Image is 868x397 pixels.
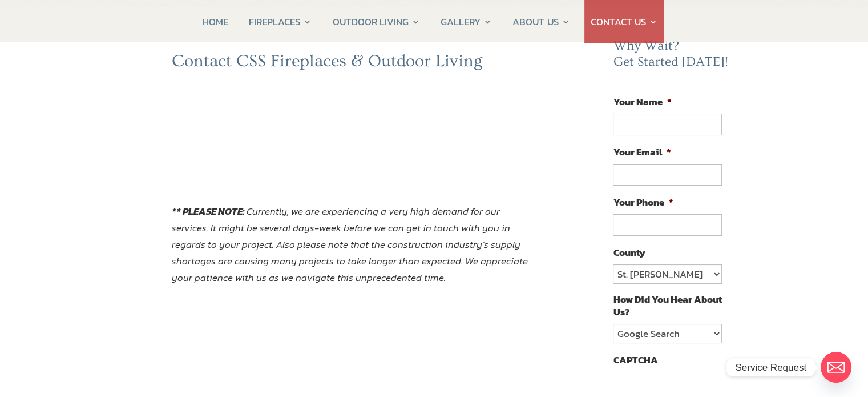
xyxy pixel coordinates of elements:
[613,354,657,366] label: CAPTCHA
[613,95,671,108] label: Your Name
[613,38,730,75] h2: Why Wait? Get Started [DATE]!
[613,196,673,208] label: Your Phone
[172,51,538,77] h2: Contact CSS Fireplaces & Outdoor Living
[613,246,645,259] label: County
[172,204,244,219] strong: ** PLEASE NOTE:
[172,204,528,285] em: Currently, we are experiencing a very high demand for our services. It might be several days-week...
[821,352,851,383] a: Email
[613,146,671,158] label: Your Email
[613,293,721,318] label: How Did You Hear About Us?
